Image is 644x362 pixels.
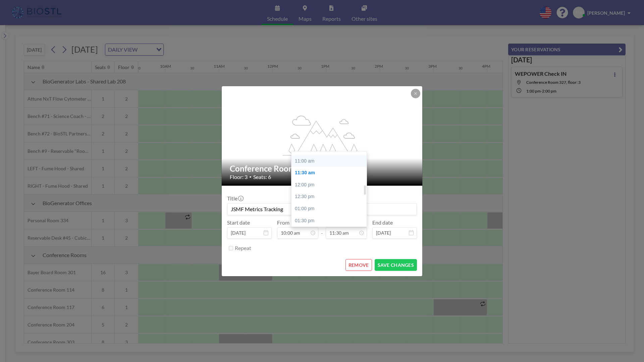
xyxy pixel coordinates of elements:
[372,219,393,226] label: End date
[277,219,289,226] label: From
[230,174,248,180] span: Floor: 3
[321,222,323,236] span: -
[375,259,417,271] button: SAVE CHANGES
[253,174,271,180] span: Seats: 6
[227,219,250,226] label: Start date
[291,167,367,179] div: 11:30 am
[291,203,367,215] div: 01:00 pm
[227,195,243,202] label: Title
[249,174,252,179] span: •
[230,164,415,174] h2: Conference Room 327
[235,245,251,251] label: Repeat
[291,215,367,227] div: 01:30 pm
[291,179,367,191] div: 12:00 pm
[291,191,367,203] div: 12:30 pm
[227,203,417,215] input: (No title)
[291,155,367,167] div: 11:00 am
[345,259,372,271] button: REMOVE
